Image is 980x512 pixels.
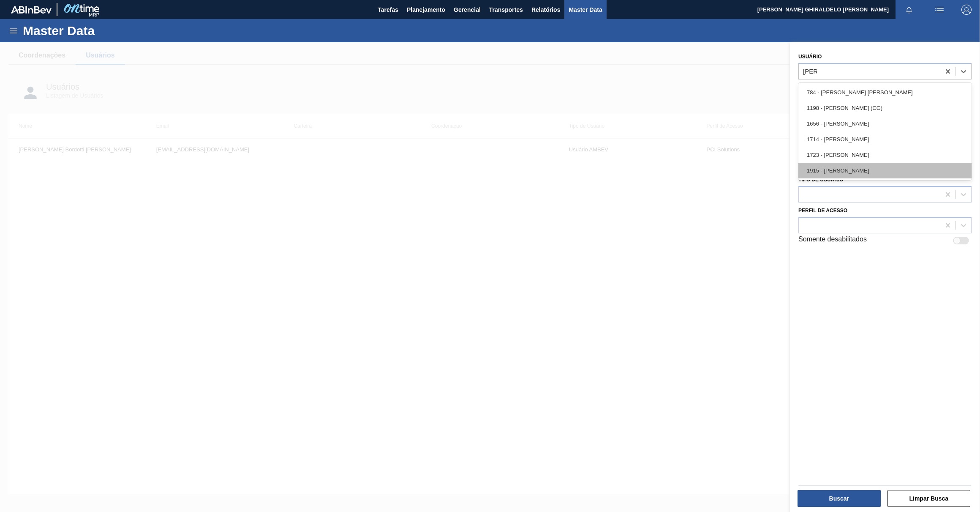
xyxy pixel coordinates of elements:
span: Gerencial [454,5,481,15]
span: Transportes [489,5,523,15]
span: Planejamento [407,5,445,15]
span: Master Data [569,5,602,15]
div: 1714 - [PERSON_NAME] [798,131,972,147]
button: Limpar Busca [887,490,971,507]
img: userActions [934,5,945,15]
h1: Master Data [23,26,173,36]
img: TNhmsLtSVTkK8tSr43FrP2fwEKptu5GPRR3wAAAABJRU5ErkJggg== [11,6,52,14]
div: 1915 - [PERSON_NAME] [798,163,972,178]
div: 784 - [PERSON_NAME] [PERSON_NAME] [798,85,972,100]
img: Logout [961,5,972,15]
span: Relatórios [531,5,560,15]
div: 1723 - [PERSON_NAME] [798,147,972,163]
button: Buscar [798,490,881,507]
label: Usuário [798,54,822,60]
span: Tarefas [378,5,398,15]
label: Somente desabilitados [798,235,867,246]
div: 1198 - [PERSON_NAME] (CG) [798,100,972,116]
label: Perfil de Acesso [798,208,847,214]
button: Notificações [896,4,923,16]
div: 1656 - [PERSON_NAME] [798,116,972,131]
